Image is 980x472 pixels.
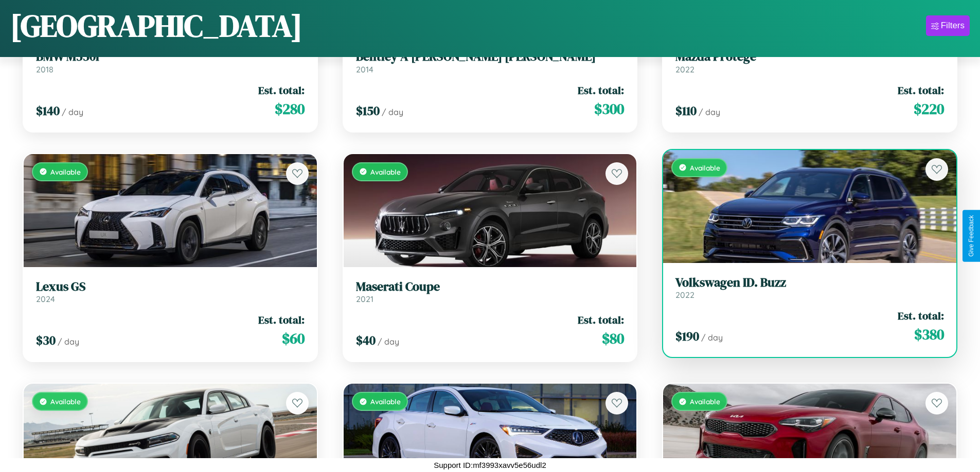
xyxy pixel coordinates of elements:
a: BMW M550i2018 [36,49,305,74]
a: Maserati Coupe2021 [356,279,625,305]
p: Support ID: mf3993xavv5e56udl2 [434,458,546,472]
span: Available [370,397,401,406]
span: Available [50,397,81,406]
span: $ 280 [275,99,305,119]
button: Filters [926,15,970,36]
span: $ 40 [356,332,376,349]
span: 2022 [675,64,694,74]
span: 2014 [356,64,373,74]
span: / day [382,107,403,117]
h3: Maserati Coupe [356,279,625,294]
span: $ 30 [36,332,56,349]
span: $ 80 [602,328,624,349]
h3: Volkswagen ID. Buzz [675,275,944,290]
span: Est. total: [578,312,624,327]
h3: Bentley A [PERSON_NAME] [PERSON_NAME] [356,49,625,64]
span: Available [50,167,81,176]
span: $ 140 [36,102,60,119]
span: $ 190 [675,328,699,345]
span: $ 380 [914,324,944,345]
h3: Lexus GS [36,279,305,294]
a: Lexus GS2024 [36,279,305,305]
span: $ 60 [282,328,305,349]
span: Available [370,167,401,176]
span: / day [378,336,399,347]
span: $ 300 [594,99,624,119]
span: Est. total: [258,83,305,98]
span: $ 150 [356,102,380,119]
span: Available [690,163,720,172]
span: 2018 [36,64,54,74]
h3: BMW M550i [36,49,305,64]
a: Volkswagen ID. Buzz2022 [675,275,944,300]
h3: Mazda Protege [675,49,944,64]
span: / day [699,107,720,117]
span: 2021 [356,294,373,304]
span: Est. total: [898,308,944,323]
span: Est. total: [898,83,944,98]
h1: [GEOGRAPHIC_DATA] [10,5,302,47]
span: Est. total: [578,83,624,98]
div: Give Feedback [968,215,975,257]
a: Bentley A [PERSON_NAME] [PERSON_NAME]2014 [356,49,625,74]
a: Mazda Protege2022 [675,49,944,74]
span: / day [58,336,79,347]
span: 2022 [675,290,694,300]
span: $ 110 [675,102,697,119]
span: 2024 [36,294,55,304]
span: / day [62,107,83,117]
div: Filters [941,21,965,31]
span: Available [690,397,720,406]
span: $ 220 [914,99,944,119]
span: Est. total: [258,312,305,327]
span: / day [701,332,723,343]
